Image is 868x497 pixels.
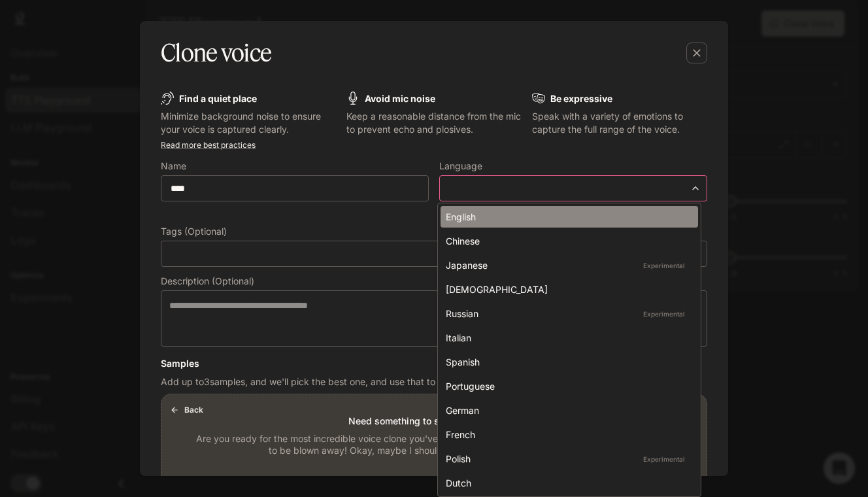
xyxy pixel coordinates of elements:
[446,428,688,441] div: French
[641,260,688,271] p: Experimental
[446,234,688,248] div: Chinese
[446,210,688,224] div: English
[641,453,688,465] p: Experimental
[446,258,688,272] div: Japanese
[446,307,688,320] div: Russian
[446,403,688,417] div: German
[446,452,688,466] div: Polish
[446,476,688,490] div: Dutch
[446,355,688,369] div: Spanish
[446,379,688,393] div: Portuguese
[641,308,688,320] p: Experimental
[446,331,688,345] div: Italian
[446,283,688,296] div: [DEMOGRAPHIC_DATA]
